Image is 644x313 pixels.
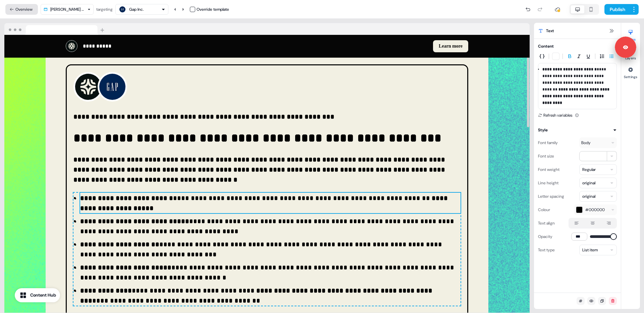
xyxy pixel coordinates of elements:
button: Settings [621,64,640,79]
button: Learn more [433,40,468,52]
div: Colour [538,204,550,215]
div: Override template [197,6,229,13]
div: Text type [538,245,555,255]
button: Overview [5,4,38,15]
div: Opacity [538,231,552,242]
div: Content Hub [30,292,56,299]
div: [PERSON_NAME] Webinar [50,6,85,13]
span: Text [546,27,554,34]
div: Letter spacing [538,191,564,202]
button: Gap Inc. [115,4,168,15]
span: #000000 [585,206,605,213]
button: Publish [604,4,629,15]
div: Learn more [270,40,468,52]
div: Gap Inc. [129,6,144,13]
button: Style [538,127,617,133]
div: List item [582,247,598,253]
div: Body [581,139,609,146]
div: targeting [96,6,113,13]
div: original [582,180,595,186]
div: Font weight [538,164,559,175]
div: Text align [538,218,555,229]
div: Style [538,127,548,133]
div: Font family [538,137,558,148]
div: Line height [538,178,558,188]
button: Content Hub [15,288,60,302]
button: #000000 [574,204,617,215]
button: Body [579,137,617,148]
div: Font size [538,151,554,162]
div: original [582,193,595,200]
button: Refresh variables [538,112,572,119]
img: Browser topbar [4,23,107,35]
div: Content [538,43,554,50]
button: Styles [621,27,640,42]
div: Regular [582,166,596,173]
